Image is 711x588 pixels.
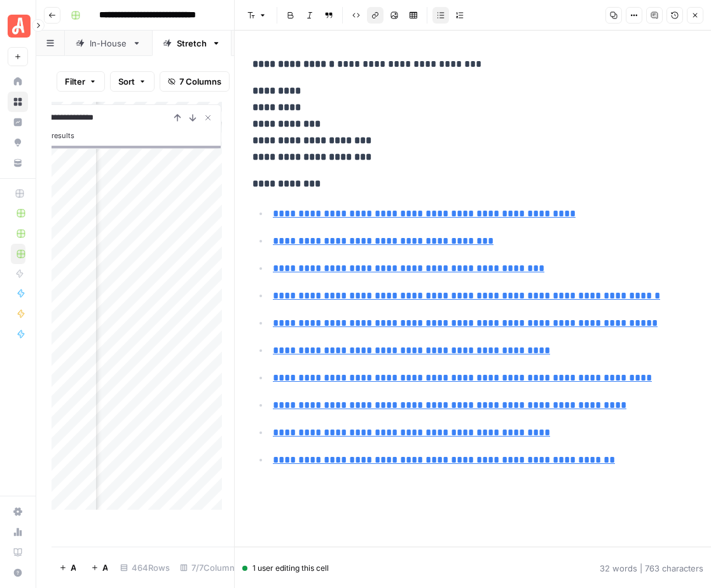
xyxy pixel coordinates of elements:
a: Usage [8,522,28,542]
a: Browse [8,92,28,112]
div: 7/7 Columns [175,557,244,578]
div: 1 user editing this cell [242,563,329,574]
button: Next Result [185,110,200,125]
button: Filter [57,71,105,92]
button: Close Search [200,110,216,125]
a: Opportunities [8,132,28,153]
div: 32 words | 763 characters [600,562,703,575]
div: 464 Rows [115,557,175,578]
div: Stretch [177,37,207,50]
button: Sort [110,71,155,92]
div: In-House [90,37,127,50]
button: Help + Support [8,563,28,583]
div: 2 of 4 results [30,128,216,143]
a: In-House [65,31,152,56]
a: Insights [8,112,28,132]
span: Add 10 Rows [102,561,107,574]
a: Stretch [152,31,231,56]
button: Previous Result [170,110,185,125]
button: 7 Columns [160,71,230,92]
button: Add Row [52,557,83,578]
span: Filter [65,75,85,88]
a: Your Data [8,153,28,173]
a: Home [8,71,28,92]
span: Sort [118,75,135,88]
a: Settings [8,501,28,522]
span: Add Row [71,561,76,574]
button: Workspace: Angi [8,10,28,42]
img: Angi Logo [8,15,31,38]
button: Add 10 Rows [83,557,115,578]
span: 7 Columns [179,75,221,88]
a: Learning Hub [8,542,28,563]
